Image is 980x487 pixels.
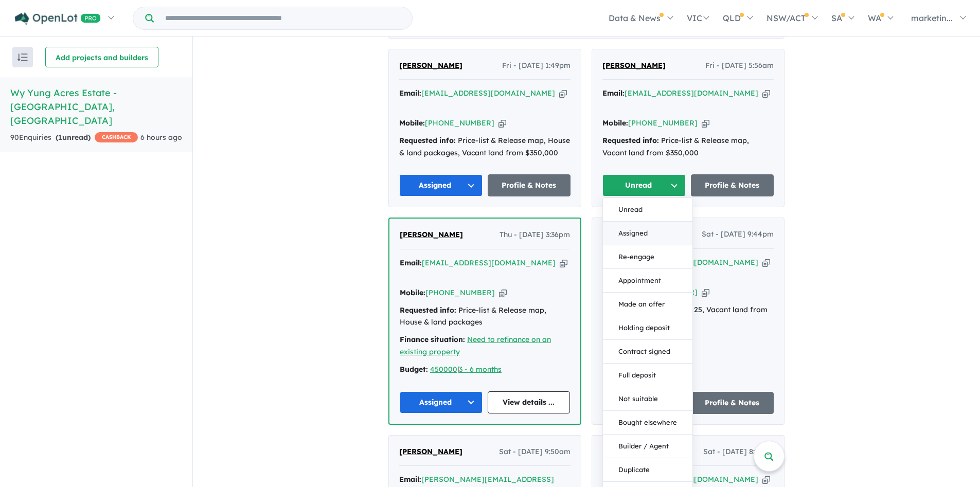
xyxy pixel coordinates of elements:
[10,86,182,128] h5: Wy Yung Acres Estate - [GEOGRAPHIC_DATA] , [GEOGRAPHIC_DATA]
[425,288,495,297] a: [PHONE_NUMBER]
[399,136,456,145] strong: Requested info:
[603,198,692,222] button: Unread
[488,174,571,196] a: Profile & Notes
[602,61,666,70] span: [PERSON_NAME]
[399,61,462,70] span: [PERSON_NAME]
[399,447,462,456] span: [PERSON_NAME]
[602,135,774,159] div: Price-list & Release map, Vacant land from $350,000
[602,174,686,196] button: Unread
[400,230,463,239] span: [PERSON_NAME]
[702,287,709,298] button: Copy
[603,222,692,245] button: Assigned
[603,269,692,293] button: Appointment
[502,60,571,72] span: Fri - [DATE] 1:49pm
[56,133,91,142] strong: ( unread)
[488,391,571,413] a: View details ...
[400,288,425,297] strong: Mobile:
[400,258,422,267] strong: Email:
[15,12,101,25] img: Openlot PRO Logo White
[691,174,774,196] a: Profile & Notes
[560,258,567,268] button: Copy
[762,257,770,268] button: Copy
[400,305,456,315] strong: Requested info:
[602,60,666,72] a: [PERSON_NAME]
[399,118,425,128] strong: Mobile:
[422,258,556,267] a: [EMAIL_ADDRESS][DOMAIN_NAME]
[10,132,138,144] div: 90 Enquir ies
[603,340,692,364] button: Contract signed
[762,474,770,485] button: Copy
[602,88,625,98] strong: Email:
[603,387,692,411] button: Not suitable
[705,60,774,72] span: Fri - [DATE] 5:56am
[602,118,628,128] strong: Mobile:
[399,446,462,458] a: [PERSON_NAME]
[703,446,774,458] span: Sat - [DATE] 8:23am
[425,118,494,128] a: [PHONE_NUMBER]
[498,118,506,129] button: Copy
[499,446,571,458] span: Sat - [DATE] 9:50am
[459,365,502,374] a: 3 - 6 months
[17,53,28,61] img: sort.svg
[625,88,758,98] a: [EMAIL_ADDRESS][DOMAIN_NAME]
[602,136,659,145] strong: Requested info:
[559,88,567,99] button: Copy
[400,335,465,344] strong: Finance situation:
[762,88,770,99] button: Copy
[58,133,62,142] span: 1
[430,365,457,374] a: 450000
[400,365,428,374] strong: Budget:
[399,174,483,196] button: Assigned
[156,7,410,29] input: Try estate name, suburb, builder or developer
[140,133,182,142] span: 6 hours ago
[702,228,774,241] span: Sat - [DATE] 9:44pm
[45,47,158,67] button: Add projects and builders
[603,316,692,340] button: Holding deposit
[399,135,571,159] div: Price-list & Release map, House & land packages, Vacant land from $350,000
[399,60,462,72] a: [PERSON_NAME]
[702,118,709,129] button: Copy
[603,411,692,435] button: Bought elsewhere
[500,229,570,241] span: Thu - [DATE] 3:36pm
[911,13,953,23] span: marketin...
[603,245,692,269] button: Re-engage
[400,304,570,329] div: Price-list & Release map, House & land packages
[499,287,507,298] button: Copy
[400,229,463,241] a: [PERSON_NAME]
[691,392,774,414] a: Profile & Notes
[400,391,483,413] button: Assigned
[603,458,692,482] button: Duplicate
[421,88,555,98] a: [EMAIL_ADDRESS][DOMAIN_NAME]
[628,118,698,128] a: [PHONE_NUMBER]
[399,475,421,484] strong: Email:
[400,335,551,356] a: Need to refinance on an existing property
[400,364,570,376] div: |
[95,132,138,142] span: CASHBACK
[603,435,692,458] button: Builder / Agent
[603,293,692,316] button: Made an offer
[603,364,692,387] button: Full deposit
[399,88,421,98] strong: Email:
